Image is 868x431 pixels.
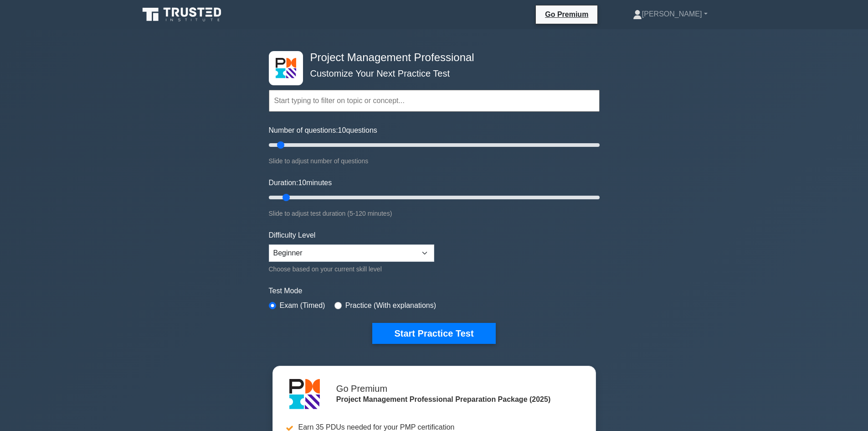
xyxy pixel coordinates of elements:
input: Start typing to filter on topic or concept... [269,90,600,112]
div: Slide to adjust test duration (5-120 minutes) [269,208,600,219]
span: 10 [298,179,306,187]
label: Number of questions: questions [269,125,377,136]
h4: Project Management Professional [307,51,555,64]
button: Start Practice Test [372,323,495,344]
a: Go Premium [539,9,594,20]
label: Test Mode [269,286,600,296]
label: Practice (With explanations) [345,300,436,311]
div: Slide to adjust number of questions [269,156,600,166]
label: Duration: minutes [269,177,332,188]
span: 10 [338,126,346,134]
div: Choose based on your current skill level [269,264,434,275]
label: Exam (Timed) [280,300,325,311]
a: [PERSON_NAME] [611,5,729,23]
label: Difficulty Level [269,230,316,241]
